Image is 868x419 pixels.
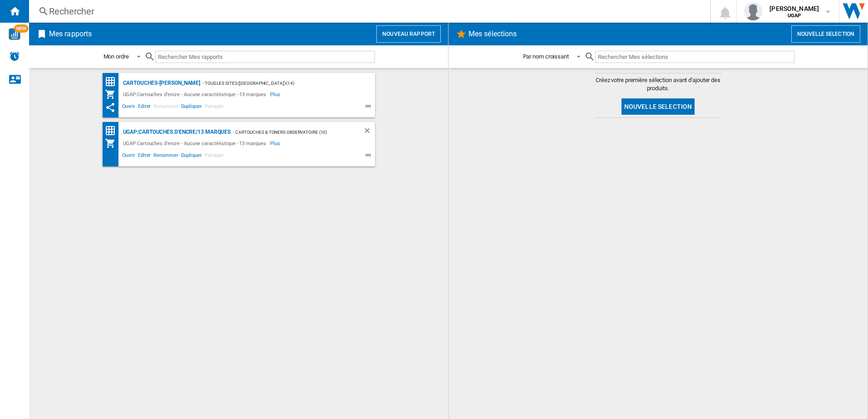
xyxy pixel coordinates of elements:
[595,76,722,93] span: Créez votre première sélection avant d'ajouter des produits.
[105,138,121,149] div: Mon assortiment
[121,127,231,138] div: UGAP:Cartouches d'encre/13 marques
[152,151,179,162] span: Renommer
[105,89,121,100] div: Mon assortiment
[180,102,203,113] span: Dupliquer
[121,138,271,149] div: UGAP:Cartouches d'encre - Aucune caractéristique - 13 marques
[104,53,129,60] div: Mon ordre
[270,138,281,149] span: Plus
[105,125,121,136] div: Matrice des prix
[152,102,179,113] span: Renommer
[595,51,794,63] input: Rechercher Mes sélections
[137,151,152,162] span: Editer
[769,4,819,13] span: [PERSON_NAME]
[47,25,94,43] h2: Mes rapports
[14,24,29,33] span: NEW
[121,151,137,162] span: Ouvrir
[203,151,225,162] span: Partager
[121,102,137,113] span: Ouvrir
[791,25,860,43] button: Nouvelle selection
[363,127,375,138] div: Supprimer
[231,127,345,138] div: - cartouches & Toners observatoire (10)
[621,98,695,115] button: Nouvelle selection
[270,89,281,100] span: Plus
[203,102,225,113] span: Partager
[105,76,121,88] div: Matrice des prix
[105,102,116,113] ng-md-icon: Ce rapport a été partagé avec vous
[523,53,569,60] div: Par nom croissant
[788,13,801,19] b: UGAP
[200,78,356,89] div: - Tous les sites ([GEOGRAPHIC_DATA]) (14)
[121,78,201,89] div: Cartouches-[PERSON_NAME]
[9,51,20,62] img: alerts-logo.svg
[9,28,20,40] img: wise-card.svg
[376,25,441,43] button: Nouveau rapport
[744,2,762,20] img: profile.jpg
[137,102,152,113] span: Editer
[49,5,686,18] div: Rechercher
[467,25,518,43] h2: Mes sélections
[121,89,271,100] div: UGAP:Cartouches d'encre - Aucune caractéristique - 13 marques
[180,151,203,162] span: Dupliquer
[155,51,375,63] input: Rechercher Mes rapports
